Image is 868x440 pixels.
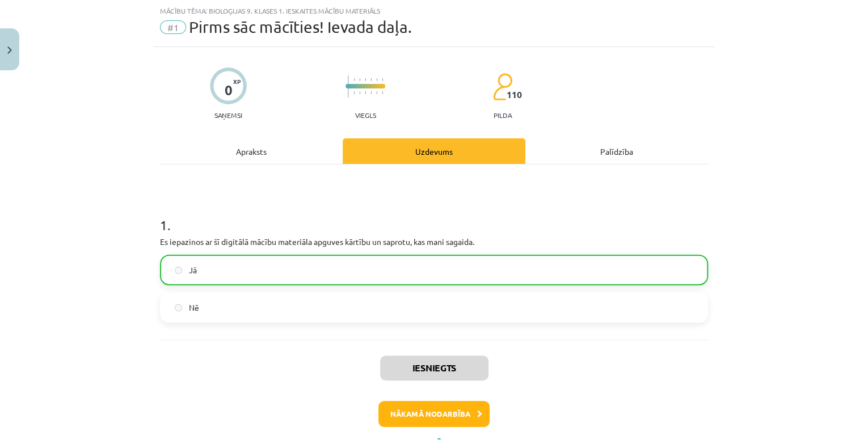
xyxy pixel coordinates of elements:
[370,91,372,94] img: icon-short-line-57e1e144782c952c97e751825c79c345078a6d821885a25fce030b3d8c18986b.svg
[160,236,708,248] p: Es iepazinos ar šī digitālā mācību materiāla apguves kārtību un saprotu, kas mani sagaida.
[189,18,412,36] span: Pirms sāc mācīties! Ievada daļa.
[382,78,383,81] img: icon-short-line-57e1e144782c952c97e751825c79c345078a6d821885a25fce030b3d8c18986b.svg
[370,78,372,81] img: icon-short-line-57e1e144782c952c97e751825c79c345078a6d821885a25fce030b3d8c18986b.svg
[175,266,182,274] input: Jā
[380,356,488,380] button: Iesniegts
[507,90,522,100] span: 110
[355,111,376,119] p: Viegls
[525,138,708,164] div: Palīdzība
[343,138,525,164] div: Uzdevums
[376,91,377,94] img: icon-short-line-57e1e144782c952c97e751825c79c345078a6d821885a25fce030b3d8c18986b.svg
[378,401,490,427] button: Nākamā nodarbība
[353,78,355,81] img: icon-short-line-57e1e144782c952c97e751825c79c345078a6d821885a25fce030b3d8c18986b.svg
[189,264,197,276] span: Jā
[160,138,343,164] div: Apraksts
[382,91,383,94] img: icon-short-line-57e1e144782c952c97e751825c79c345078a6d821885a25fce030b3d8c18986b.svg
[359,78,360,81] img: icon-short-line-57e1e144782c952c97e751825c79c345078a6d821885a25fce030b3d8c18986b.svg
[365,78,366,81] img: icon-short-line-57e1e144782c952c97e751825c79c345078a6d821885a25fce030b3d8c18986b.svg
[359,91,360,94] img: icon-short-line-57e1e144782c952c97e751825c79c345078a6d821885a25fce030b3d8c18986b.svg
[175,304,182,311] input: Nē
[210,111,247,119] p: Saņemsi
[494,111,512,119] p: pilda
[348,75,349,98] img: icon-long-line-d9ea69661e0d244f92f715978eff75569469978d946b2353a9bb055b3ed8787d.svg
[492,73,512,101] img: students-c634bb4e5e11cddfef0936a35e636f08e4e9abd3cc4e673bd6f9a4125e45ecb1.svg
[376,78,377,81] img: icon-short-line-57e1e144782c952c97e751825c79c345078a6d821885a25fce030b3d8c18986b.svg
[353,91,355,94] img: icon-short-line-57e1e144782c952c97e751825c79c345078a6d821885a25fce030b3d8c18986b.svg
[225,82,233,98] div: 0
[160,20,186,34] span: #1
[233,78,241,84] span: XP
[160,7,708,15] div: Mācību tēma: Bioloģijas 9. klases 1. ieskaites mācību materiāls
[160,197,708,232] h1: 1 .
[7,46,12,54] img: icon-close-lesson-0947bae3869378f0d4975bcd49f059093ad1ed9edebbc8119c70593378902aed.svg
[189,302,199,314] span: Nē
[365,91,366,94] img: icon-short-line-57e1e144782c952c97e751825c79c345078a6d821885a25fce030b3d8c18986b.svg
